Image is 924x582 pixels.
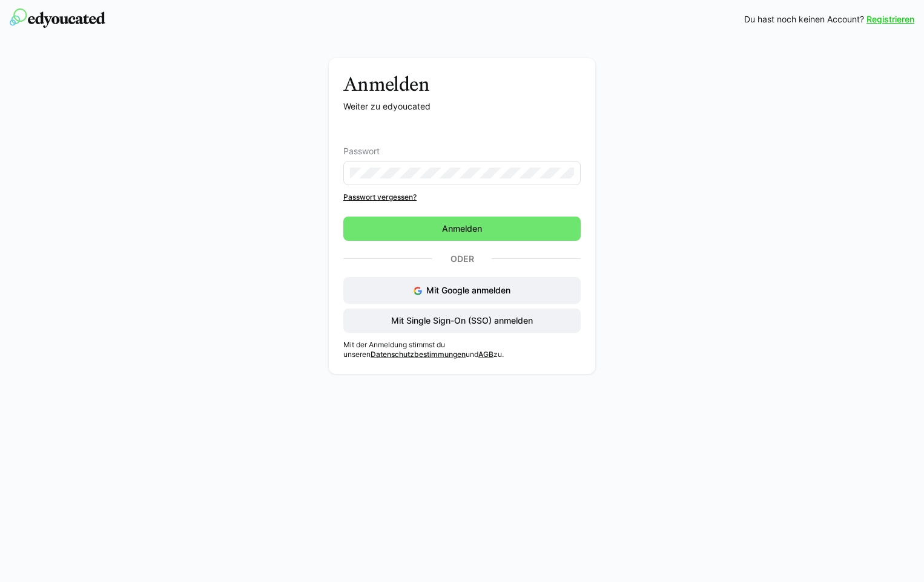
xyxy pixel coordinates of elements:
p: Weiter zu edyoucated [343,100,581,113]
h3: Anmelden [343,73,581,96]
span: Passwort [343,146,380,156]
button: Mit Google anmelden [343,277,581,304]
button: Mit Single Sign-On (SSO) anmelden [343,309,581,333]
span: Mit Single Sign-On (SSO) anmelden [389,315,535,327]
button: Anmelden [343,217,581,241]
a: Datenschutzbestimmungen [371,350,466,359]
p: Mit der Anmeldung stimmst du unseren und zu. [343,340,581,359]
img: edyoucated [10,8,105,28]
span: Du hast noch keinen Account? [744,13,864,25]
a: Passwort vergessen? [343,192,581,202]
a: Registrieren [866,13,914,25]
a: AGB [478,350,493,359]
p: Oder [432,250,492,267]
span: Mit Google anmelden [426,285,510,295]
span: Anmelden [440,223,484,235]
